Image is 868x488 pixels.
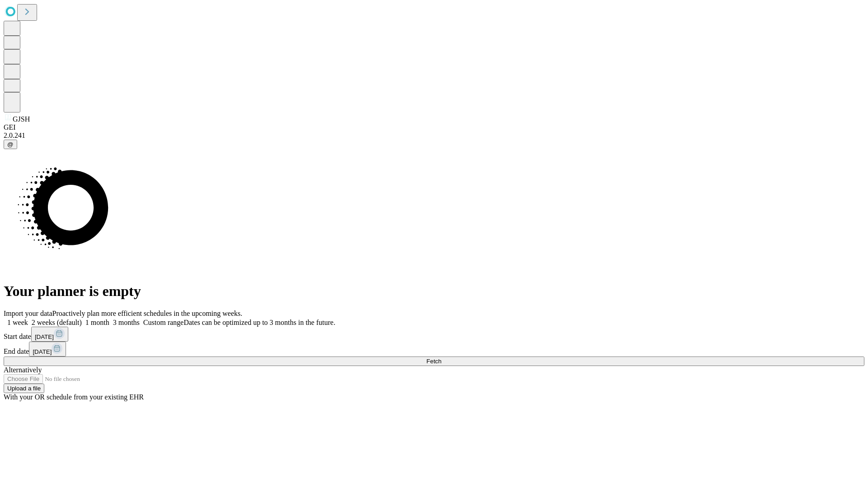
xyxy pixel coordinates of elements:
span: Fetch [426,358,441,365]
span: Proactively plan more efficient schedules in the upcoming weeks. [52,310,242,317]
div: GEI [4,123,864,131]
div: 2.0.241 [4,131,864,140]
span: [DATE] [35,333,54,340]
span: With your OR schedule from your existing EHR [4,393,144,401]
span: 2 weeks (default) [32,319,82,326]
span: 3 months [113,319,140,326]
button: Fetch [4,357,864,366]
span: Custom range [143,319,184,326]
button: @ [4,140,17,149]
span: 1 week [7,319,28,326]
div: End date [4,342,864,357]
span: Dates can be optimized up to 3 months in the future. [184,319,335,326]
span: 1 month [85,319,109,326]
span: [DATE] [33,348,52,355]
h1: Your planner is empty [4,283,864,300]
span: Import your data [4,310,52,317]
span: GJSH [13,115,30,123]
div: Start date [4,327,864,342]
button: [DATE] [29,342,66,357]
span: Alternatively [4,366,42,374]
button: Upload a file [4,384,44,393]
span: @ [7,141,14,148]
button: [DATE] [31,327,68,342]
